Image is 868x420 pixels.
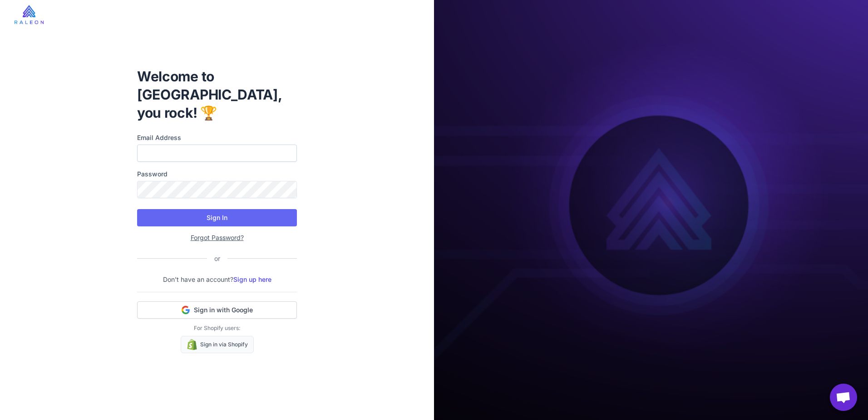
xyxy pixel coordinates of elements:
[830,384,857,411] a: Open chat
[181,336,254,353] a: Sign in via Shopify
[137,301,297,319] button: Sign in with Google
[137,324,297,332] p: For Shopify users:
[207,254,227,264] div: or
[137,209,297,226] button: Sign In
[194,305,253,315] span: Sign in with Google
[137,169,297,179] label: Password
[137,275,297,285] p: Don't have an account?
[233,275,271,283] a: Sign up here
[137,133,297,143] label: Email Address
[15,5,44,24] img: raleon-logo-whitebg.9aac0268.jpg
[137,67,297,122] h1: Welcome to [GEOGRAPHIC_DATA], you rock! 🏆
[191,234,244,241] a: Forgot Password?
